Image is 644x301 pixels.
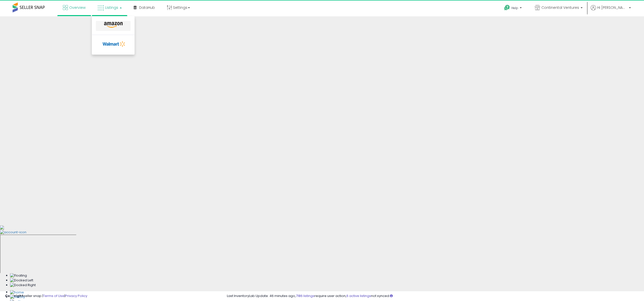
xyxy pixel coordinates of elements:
span: Help [511,6,518,10]
span: Overview [69,5,86,10]
i: Get Help [504,5,510,11]
img: Docked Left [10,278,33,283]
a: Help [500,1,527,16]
img: Docked Right [10,283,36,288]
img: History [10,295,25,299]
span: Listings [105,5,118,10]
span: DataHub [139,5,155,10]
img: Floating [10,273,27,278]
span: Continental Ventures [541,5,579,10]
img: Home [10,290,24,295]
span: Hi [PERSON_NAME] [597,5,627,10]
a: Hi [PERSON_NAME] [591,5,631,16]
